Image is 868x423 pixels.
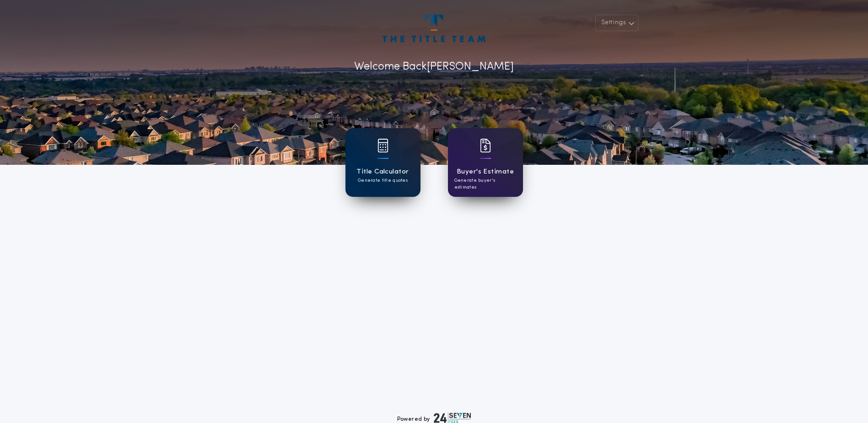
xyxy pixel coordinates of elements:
[354,59,514,75] p: Welcome Back [PERSON_NAME]
[383,15,485,42] img: account-logo
[358,177,408,184] p: Generate title quotes
[345,128,421,197] a: card iconTitle CalculatorGenerate title quotes
[480,139,491,152] img: card icon
[457,167,514,177] h1: Buyer's Estimate
[377,139,388,152] img: card icon
[454,177,517,191] p: Generate buyer's estimates
[448,128,523,197] a: card iconBuyer's EstimateGenerate buyer's estimates
[356,167,409,177] h1: Title Calculator
[595,15,638,31] button: Settings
